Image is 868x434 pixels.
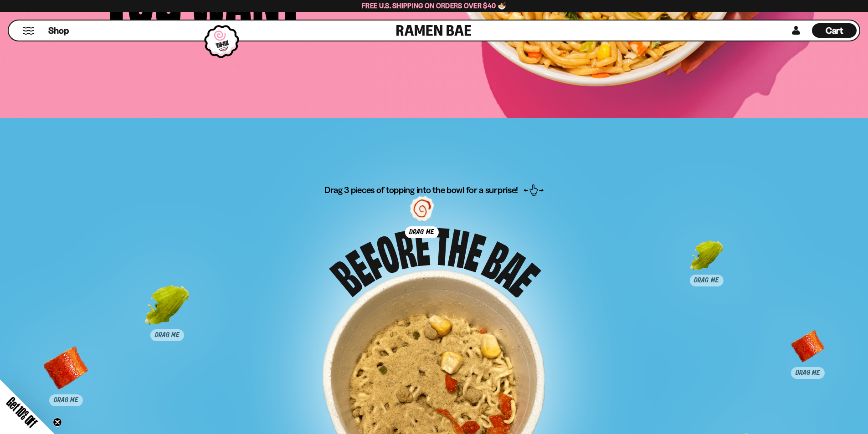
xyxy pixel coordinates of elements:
[22,27,35,35] button: Mobile Menu Trigger
[48,25,69,37] span: Shop
[48,23,69,38] a: Shop
[812,20,857,41] a: Cart
[4,394,40,430] span: Get 10% Off
[53,418,62,427] button: Close teaser
[362,1,506,10] span: Free U.S. Shipping on Orders over $40 🍜
[324,184,544,270] p: Drag 3 pieces of topping into the bowl for a surprise!
[826,25,843,36] span: Cart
